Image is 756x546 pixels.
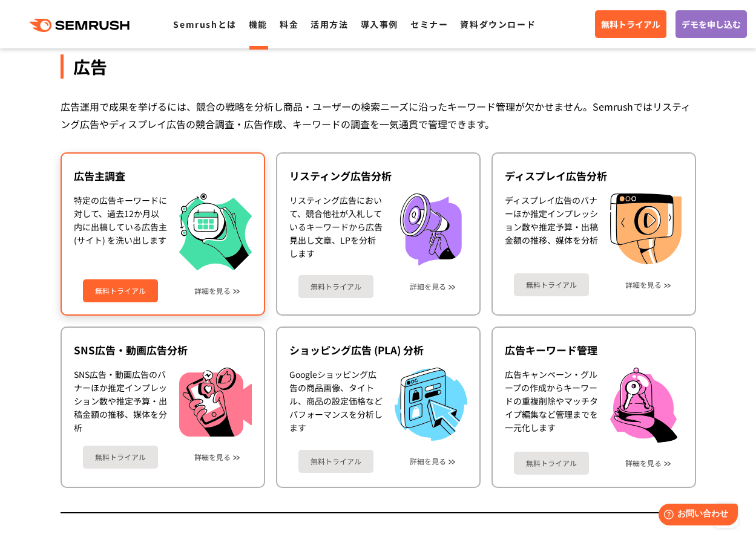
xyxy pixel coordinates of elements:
[410,457,446,466] a: 詳細を見る
[74,368,167,437] div: SNS広告・動画広告のバナーほか推定インプレッション数や推定予算・出稿金額の推移、媒体を分析
[83,446,158,469] a: 無料トライアル
[173,18,236,30] a: Semrushとは
[514,273,589,296] a: 無料トライアル
[675,10,747,38] a: デモを申し込む
[74,169,252,183] div: 広告主調査
[595,10,666,38] a: 無料トライアル
[505,368,598,443] div: 広告キャンペーン・グループの作成からキーワードの重複削除やマッチタイプ編集など管理までを一元化します
[249,18,268,30] a: 機能
[280,18,298,30] a: 料金
[61,54,696,79] div: 広告
[298,275,373,298] a: 無料トライアル
[61,98,696,133] div: 広告運用で成果を挙げるには、競合の戦略を分析し商品・ユーザーの検索ニーズに沿ったキーワード管理が欠かせません。Semrushではリスティング広告やディスプレイ広告の競合調査・広告作成、キーワード...
[289,343,467,357] div: ショッピング広告 (PLA) 分析
[289,368,383,441] div: Googleショッピング広告の商品画像、タイトル、商品の設定価格などパフォーマンスを分析します
[410,282,446,291] a: 詳細を見る
[289,193,383,266] div: リスティング広告において、競合他社が入札しているキーワードから広告見出し文章、LPを分析します
[83,279,158,302] a: 無料トライアル
[298,450,373,473] a: 無料トライアル
[514,452,589,475] a: 無料トライアル
[610,193,682,265] img: ディスプレイ広告分析
[505,169,683,183] div: ディスプレイ広告分析
[194,287,231,295] a: 詳細を見る
[311,18,348,30] a: 活用方法
[410,18,448,30] a: セミナー
[74,193,167,270] div: 特定の広告キーワードに対して、過去12か月以内に出稿している広告主 (サイト) を洗い出します
[179,193,252,270] img: 広告主調査
[179,368,252,437] img: SNS広告・動画広告分析
[625,281,662,289] a: 詳細を見る
[395,193,467,266] img: リスティング広告分析
[610,368,678,443] img: 広告キーワード管理
[460,18,536,30] a: 資料ダウンロード
[505,193,598,265] div: ディスプレイ広告のバナーほか推定インプレッション数や推定予算・出稿金額の推移、媒体を分析
[289,169,467,183] div: リスティング広告分析
[682,18,741,31] span: デモを申し込む
[361,18,398,30] a: 導入事例
[505,343,683,357] div: 広告キーワード管理
[194,453,231,461] a: 詳細を見る
[648,499,743,533] iframe: Help widget launcher
[601,18,660,31] span: 無料トライアル
[625,459,662,467] a: 詳細を見る
[74,343,252,357] div: SNS広告・動画広告分析
[395,368,467,441] img: ショッピング広告 (PLA) 分析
